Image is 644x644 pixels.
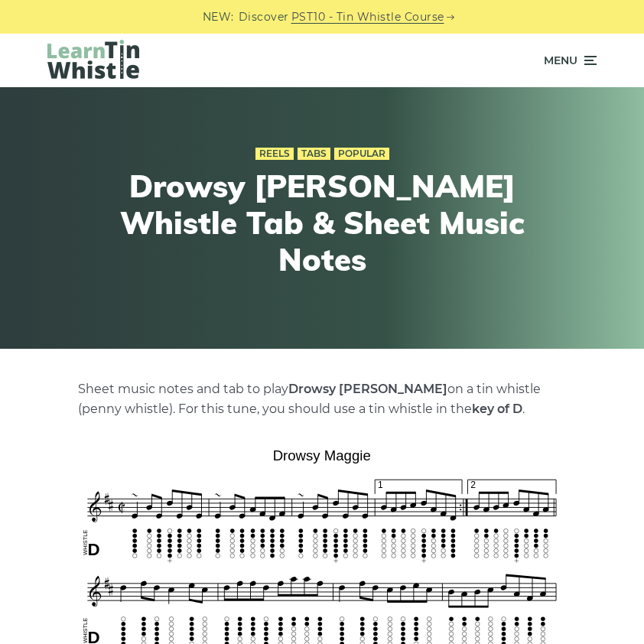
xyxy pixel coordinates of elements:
strong: Drowsy [PERSON_NAME] [288,382,447,396]
a: Tabs [298,148,330,160]
a: Reels [255,148,294,160]
p: Sheet music notes and tab to play on a tin whistle (penny whistle). For this tune, you should use... [78,379,566,419]
img: LearnTinWhistle.com [47,40,139,79]
a: Popular [334,148,389,160]
span: Menu [544,41,577,80]
strong: key of D [472,402,522,416]
h1: Drowsy [PERSON_NAME] Whistle Tab & Sheet Music Notes [115,168,529,278]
